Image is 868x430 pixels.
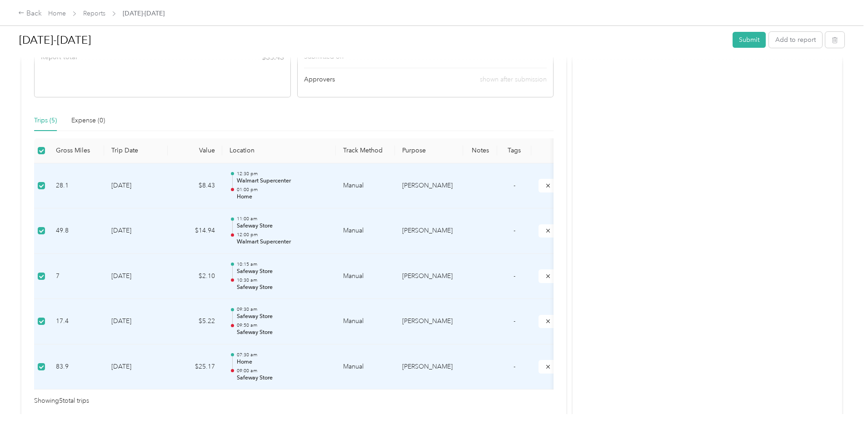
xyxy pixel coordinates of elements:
p: 12:30 pm [237,171,329,177]
td: Acosta [395,299,463,344]
th: Location [222,138,336,163]
p: Safeway Store [237,313,329,321]
p: Safeway Store [237,268,329,276]
td: [DATE] [104,208,168,254]
td: 49.8 [49,208,104,254]
td: [DATE] [104,344,168,390]
span: shown after submission [480,76,547,83]
td: Manual [336,299,395,344]
th: Tags [497,138,531,163]
p: 09:50 am [237,322,329,329]
div: Expense (0) [71,116,105,126]
p: 11:00 am [237,216,329,222]
td: Acosta [395,163,463,209]
th: Gross Miles [49,138,104,163]
button: Add to report [769,32,822,48]
span: - [514,317,515,325]
td: 17.4 [49,299,104,344]
td: 28.1 [49,163,104,209]
iframe: Everlance-gr Chat Button Frame [817,379,868,430]
th: Purpose [395,138,463,163]
th: Notes [463,138,497,163]
td: Acosta [395,344,463,390]
span: - [514,182,515,189]
h1: June 16-30, 2025 [19,29,726,51]
span: - [514,272,515,280]
span: [DATE]-[DATE] [123,9,165,18]
div: Back [18,8,42,19]
p: 09:30 am [237,306,329,313]
th: Trip Date [104,138,168,163]
p: 10:15 am [237,261,329,268]
span: - [514,363,515,370]
td: Acosta [395,254,463,299]
td: 83.9 [49,344,104,390]
span: Showing 5 total trips [34,396,89,406]
span: Approvers [304,75,335,84]
p: Safeway Store [237,374,329,382]
p: Safeway Store [237,222,329,230]
td: $2.10 [168,254,222,299]
p: 12:00 pm [237,232,329,238]
p: 09:00 am [237,368,329,374]
p: Home [237,358,329,366]
p: Safeway Store [237,283,329,292]
td: $5.22 [168,299,222,344]
td: $25.17 [168,344,222,390]
a: Reports [83,10,105,17]
td: $8.43 [168,163,222,209]
p: Home [237,193,329,201]
td: Acosta [395,208,463,254]
div: Trips (5) [34,116,57,126]
a: Home [48,10,66,17]
span: - [514,227,515,234]
td: Manual [336,254,395,299]
th: Track Method [336,138,395,163]
td: 7 [49,254,104,299]
p: Walmart Supercenter [237,177,329,185]
td: [DATE] [104,163,168,209]
button: Submit [733,32,766,48]
p: Safeway Store [237,329,329,337]
p: 10:30 am [237,277,329,283]
td: Manual [336,344,395,390]
p: Walmart Supercenter [237,238,329,246]
td: Manual [336,208,395,254]
td: Manual [336,163,395,209]
td: [DATE] [104,299,168,344]
td: [DATE] [104,254,168,299]
th: Value [168,138,222,163]
p: 07:30 am [237,352,329,358]
p: 01:00 pm [237,187,329,193]
td: $14.94 [168,208,222,254]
